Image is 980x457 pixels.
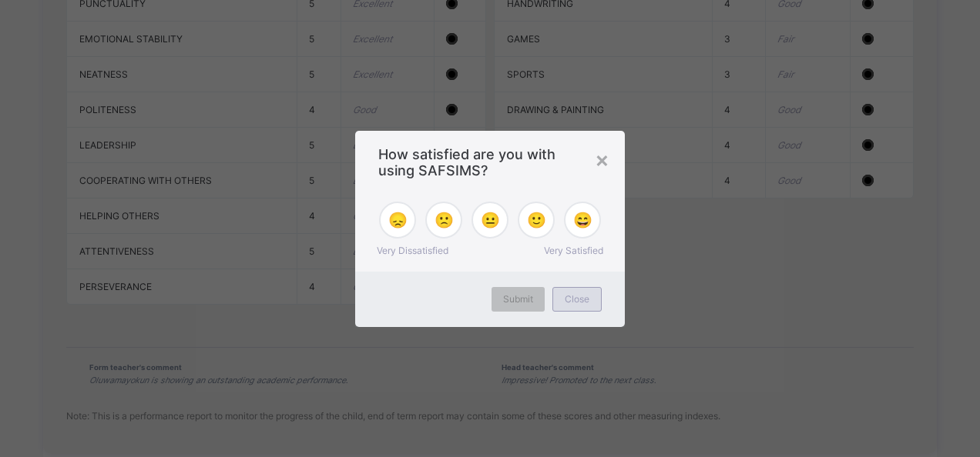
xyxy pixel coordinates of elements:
span: 🙂 [527,211,546,229]
span: 😐 [481,211,500,229]
span: How satisfied are you with using SAFSIMS? [378,146,602,178]
span: Very Dissatisfied [377,245,448,256]
span: 😄 [573,211,592,229]
div: × [595,146,609,172]
span: Very Satisfied [544,245,603,256]
span: 🙁 [435,211,454,229]
span: Close [565,293,589,305]
span: Submit [503,293,533,305]
span: 😞 [388,211,408,229]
